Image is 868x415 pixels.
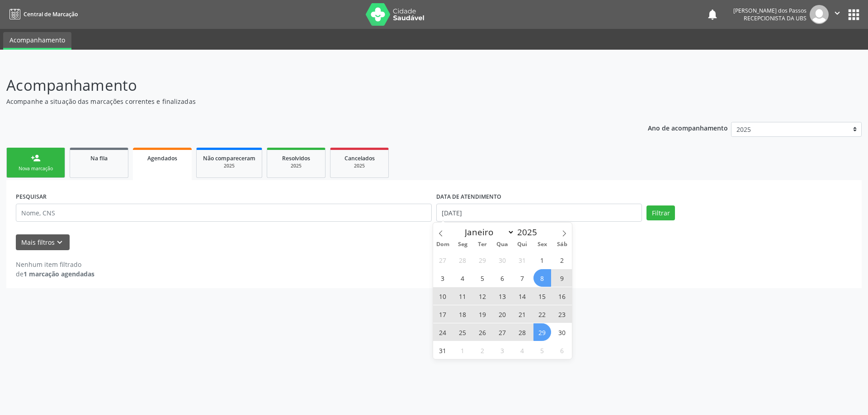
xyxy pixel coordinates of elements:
span: Qua [492,242,512,247]
span: Agosto 15, 2025 [533,287,551,305]
span: Setembro 6, 2025 [553,341,571,359]
span: Setembro 5, 2025 [533,341,551,359]
div: person_add [31,153,41,163]
a: Central de Marcação [6,7,78,22]
span: Recepcionista da UBS [744,14,807,22]
span: Agosto 13, 2025 [494,287,511,305]
span: Agosto 7, 2025 [514,269,531,287]
p: Ano de acompanhamento [648,122,728,133]
span: Agosto 28, 2025 [514,323,531,341]
span: Agosto 29, 2025 [533,323,551,341]
span: Agosto 21, 2025 [514,305,531,323]
span: Agendados [147,154,177,162]
span: Agosto 3, 2025 [434,269,452,287]
button: Mais filtroskeyboard_arrow_down [16,234,70,250]
button: Filtrar [646,205,675,221]
span: Agosto 26, 2025 [474,323,491,341]
span: Na fila [90,154,108,162]
i:  [832,8,842,18]
span: Setembro 3, 2025 [494,341,511,359]
span: Agosto 11, 2025 [454,287,472,305]
span: Qui [512,242,532,247]
span: Agosto 18, 2025 [454,305,472,323]
span: Agosto 9, 2025 [553,269,571,287]
span: Agosto 5, 2025 [474,269,491,287]
div: Nenhum item filtrado [16,260,94,269]
span: Julho 27, 2025 [434,251,452,269]
span: Resolvidos [282,154,310,162]
span: Agosto 30, 2025 [553,323,571,341]
span: Agosto 14, 2025 [514,287,531,305]
div: Nova marcação [13,165,58,172]
span: Agosto 20, 2025 [494,305,511,323]
span: Sáb [552,242,572,247]
i: keyboard_arrow_down [55,238,65,247]
span: Agosto 25, 2025 [454,323,472,341]
button:  [829,5,846,24]
p: Acompanhe a situação das marcações correntes e finalizadas [6,97,605,106]
input: Year [514,226,544,238]
span: Agosto 1, 2025 [533,251,551,269]
a: Acompanhamento [3,32,71,50]
select: Month [461,226,515,238]
div: de [16,269,94,279]
span: Agosto 17, 2025 [434,305,452,323]
span: Julho 29, 2025 [474,251,491,269]
span: Agosto 12, 2025 [474,287,491,305]
span: Sex [532,242,552,247]
span: Seg [453,242,472,247]
p: Acompanhamento [6,74,605,97]
img: img [810,5,829,24]
div: 2025 [337,163,382,169]
span: Agosto 4, 2025 [454,269,472,287]
span: Central de Marcação [24,10,78,18]
div: 2025 [274,163,319,169]
span: Não compareceram [203,154,255,162]
span: Agosto 31, 2025 [434,341,452,359]
label: PESQUISAR [16,190,47,204]
span: Agosto 16, 2025 [553,287,571,305]
div: 2025 [203,163,255,169]
button: apps [846,7,862,23]
input: Selecione um intervalo [436,204,642,222]
span: Agosto 8, 2025 [533,269,551,287]
span: Ter [472,242,492,247]
span: Agosto 10, 2025 [434,287,452,305]
span: Agosto 24, 2025 [434,323,452,341]
span: Dom [433,242,453,247]
span: Setembro 2, 2025 [474,341,491,359]
span: Setembro 1, 2025 [454,341,472,359]
span: Julho 31, 2025 [514,251,531,269]
span: Setembro 4, 2025 [514,341,531,359]
input: Nome, CNS [16,204,432,222]
label: DATA DE ATENDIMENTO [436,190,501,204]
span: Agosto 23, 2025 [553,305,571,323]
span: Julho 28, 2025 [454,251,472,269]
div: [PERSON_NAME] dos Passos [733,7,807,14]
strong: 1 marcação agendadas [24,270,94,278]
button: notifications [706,8,719,21]
span: Cancelados [344,154,375,162]
span: Agosto 19, 2025 [474,305,491,323]
span: Agosto 22, 2025 [533,305,551,323]
span: Agosto 2, 2025 [553,251,571,269]
span: Julho 30, 2025 [494,251,511,269]
span: Agosto 27, 2025 [494,323,511,341]
span: Agosto 6, 2025 [494,269,511,287]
